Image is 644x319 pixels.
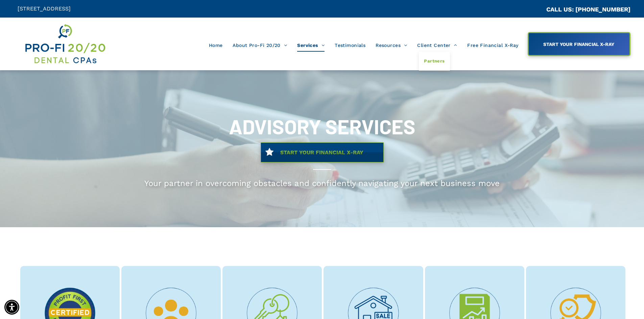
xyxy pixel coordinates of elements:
a: START YOUR FINANCIAL X-RAY [528,32,630,56]
a: Services [292,39,330,52]
span: [STREET_ADDRESS] [18,5,71,12]
a: START YOUR FINANCIAL X-RAY [261,142,384,162]
a: Testimonials [330,39,371,52]
a: About Pro-Fi 20/20 [228,39,292,52]
span: Your partner in overcoming obstacles and confidently navigating your next business move [144,179,500,188]
span: Partners [424,57,445,65]
a: Home [204,39,228,52]
span: START YOUR FINANCIAL X-RAY [278,146,366,159]
div: Accessibility Menu [4,300,19,315]
span: Client Center [417,39,457,52]
a: Resources [371,39,412,52]
a: Client Center [412,39,462,52]
span: ADVISORY SERVICES [229,114,415,138]
span: START YOUR FINANCIAL X-RAY [541,38,617,50]
a: Free Financial X-Ray [462,39,523,52]
a: CALL US: [PHONE_NUMBER] [546,6,630,13]
span: CA::CALLC [518,6,546,13]
img: Get Dental CPA Consulting, Bookkeeping, & Bank Loans [24,23,106,65]
a: Partners [419,52,450,71]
